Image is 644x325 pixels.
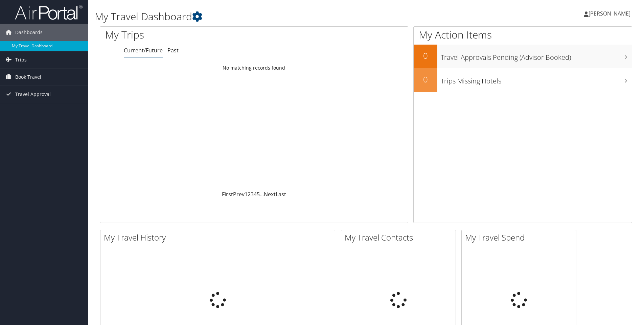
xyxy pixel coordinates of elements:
a: 5 [257,191,260,198]
h1: My Travel Dashboard [95,9,456,24]
h2: My Travel History [104,232,335,243]
a: 1 [245,191,248,198]
a: Current/Future [124,47,163,54]
h1: My Action Items [414,28,632,42]
a: Past [167,47,179,54]
h2: 0 [414,50,437,61]
a: Prev [233,191,245,198]
span: Dashboards [15,24,43,41]
img: airportal-logo.png [15,4,83,20]
a: [PERSON_NAME] [584,3,637,24]
h2: My Travel Spend [465,232,576,243]
span: Book Travel [15,69,41,85]
a: First [222,191,233,198]
h2: My Travel Contacts [345,232,456,243]
a: Last [276,191,286,198]
h2: 0 [414,74,437,85]
a: 0Travel Approvals Pending (Advisor Booked) [414,45,632,68]
span: Travel Approval [15,86,51,103]
a: 2 [248,191,251,198]
span: Trips [15,51,27,68]
span: [PERSON_NAME] [589,10,630,17]
td: No matching records found [100,62,408,74]
span: … [260,191,264,198]
a: 0Trips Missing Hotels [414,68,632,92]
h3: Trips Missing Hotels [441,73,632,86]
a: 4 [254,191,257,198]
h1: My Trips [105,28,275,42]
h3: Travel Approvals Pending (Advisor Booked) [441,49,632,62]
a: 3 [251,191,254,198]
a: Next [264,191,276,198]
